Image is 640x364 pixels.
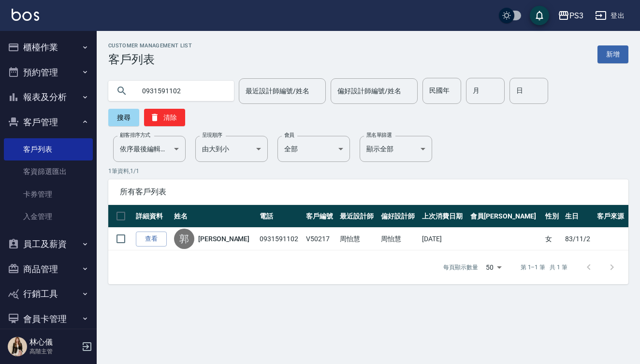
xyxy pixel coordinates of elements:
[113,136,186,162] div: 依序最後編輯時間
[4,183,93,205] a: 卡券管理
[257,205,304,228] th: 電話
[144,109,185,126] button: 清除
[133,205,172,228] th: 詳細資料
[4,232,93,257] button: 員工及薪資
[554,6,587,26] button: PS3
[277,136,350,162] div: 全部
[4,306,93,332] button: 會員卡管理
[202,131,222,139] label: 呈現順序
[108,53,192,66] h3: 客戶列表
[569,10,583,22] div: PS3
[563,205,595,228] th: 生日
[12,9,39,21] img: Logo
[468,205,543,228] th: 會員[PERSON_NAME]
[378,205,420,228] th: 偏好設計師
[135,78,226,104] input: 搜尋關鍵字
[366,131,392,139] label: 黑名單篩選
[120,187,617,197] span: 所有客戶列表
[172,205,258,228] th: 姓名
[284,131,294,139] label: 會員
[304,228,337,250] td: V50217
[108,109,139,126] button: 搜尋
[543,228,562,250] td: 女
[482,254,505,280] div: 50
[521,263,567,272] p: 第 1–1 筆 共 1 筆
[29,337,79,347] h5: 林心儀
[29,347,79,356] p: 高階主管
[198,234,249,244] a: [PERSON_NAME]
[443,263,478,272] p: 每頁顯示數量
[174,229,194,249] div: 郭
[4,35,93,60] button: 櫃檯作業
[120,131,150,139] label: 顧客排序方式
[360,136,432,162] div: 顯示全部
[420,228,468,250] td: [DATE]
[4,160,93,183] a: 客資篩選匯出
[4,60,93,85] button: 預約管理
[4,110,93,135] button: 客戶管理
[543,205,562,228] th: 性別
[597,45,628,63] a: 新增
[563,228,595,250] td: 83/11/2
[530,6,549,25] button: save
[337,228,378,250] td: 周怡慧
[4,85,93,110] button: 報表及分析
[591,7,628,25] button: 登出
[4,281,93,306] button: 行銷工具
[378,228,420,250] td: 周怡慧
[136,232,167,247] a: 查看
[4,138,93,160] a: 客戶列表
[195,136,268,162] div: 由大到小
[4,257,93,282] button: 商品管理
[108,43,192,49] h2: Customer Management List
[108,167,628,175] p: 1 筆資料, 1 / 1
[304,205,337,228] th: 客戶編號
[257,228,304,250] td: 0931591102
[8,337,27,356] img: Person
[595,205,628,228] th: 客戶來源
[4,205,93,228] a: 入金管理
[420,205,468,228] th: 上次消費日期
[337,205,378,228] th: 最近設計師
